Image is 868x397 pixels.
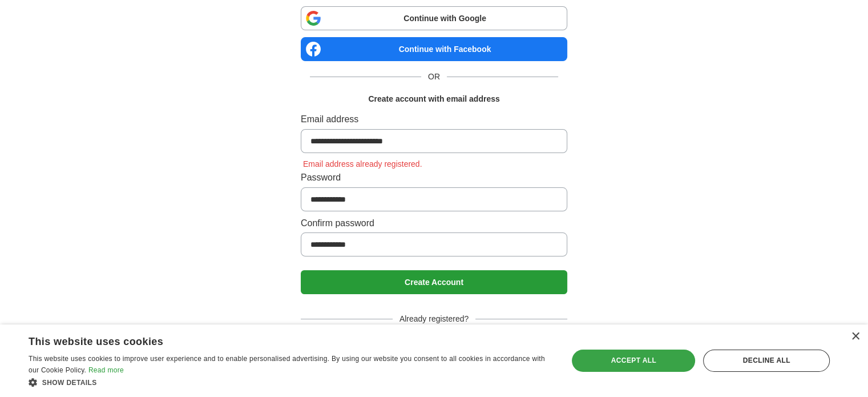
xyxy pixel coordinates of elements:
a: Read more, opens a new window [88,366,124,374]
div: Close [851,332,859,341]
div: This website uses cookies [29,331,523,348]
div: Decline all [703,350,830,371]
h1: Create account with email address [368,93,499,105]
span: This website uses cookies to improve user experience and to enable personalised advertising. By u... [29,355,545,374]
div: Accept all [572,350,695,371]
span: OR [421,70,447,83]
label: Confirm password [301,216,567,231]
div: Show details [29,376,552,388]
label: Email address [301,112,567,127]
a: Continue with Facebook [301,37,567,61]
span: Show details [42,379,97,387]
a: Continue with Google [301,6,567,30]
label: Password [301,170,567,185]
span: Already registered? [393,312,475,325]
span: Email address already registered. [301,159,425,169]
button: Create Account [301,270,567,294]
